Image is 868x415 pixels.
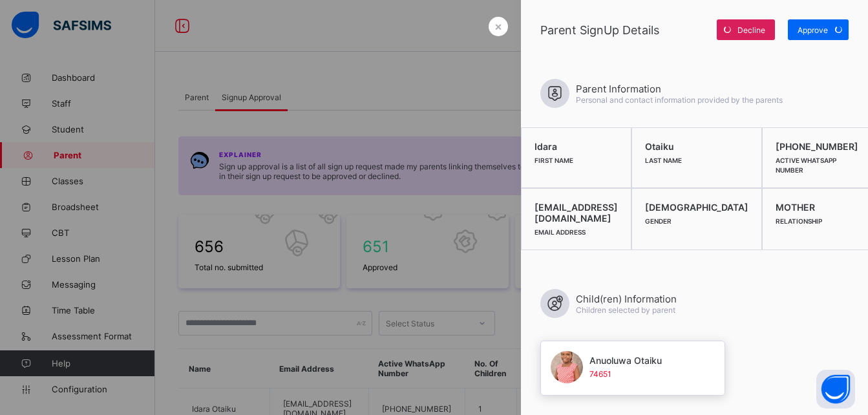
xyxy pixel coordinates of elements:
[540,23,710,37] span: Parent SignUp Details
[776,217,822,225] span: Relationship
[776,141,858,152] span: [PHONE_NUMBER]
[576,305,675,315] span: Children selected by parent
[576,95,783,105] span: Personal and contact information provided by the parents
[776,202,858,213] span: MOTHER
[535,202,618,224] span: [EMAIL_ADDRESS][DOMAIN_NAME]
[535,156,573,164] span: First Name
[576,83,783,95] span: Parent Information
[737,25,765,35] span: Decline
[589,369,662,379] span: 74651
[589,355,662,366] span: Anuoluwa Otaiku
[776,156,836,174] span: Active WhatsApp Number
[798,25,828,35] span: Approve
[494,19,502,33] span: ×
[645,217,672,225] span: Gender
[576,293,677,305] span: Child(ren) Information
[645,141,748,152] span: Otaiku
[645,156,682,164] span: Last Name
[535,141,618,152] span: Idara
[535,228,586,236] span: Email Address
[645,202,748,213] span: [DEMOGRAPHIC_DATA]
[816,370,855,409] button: Open asap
